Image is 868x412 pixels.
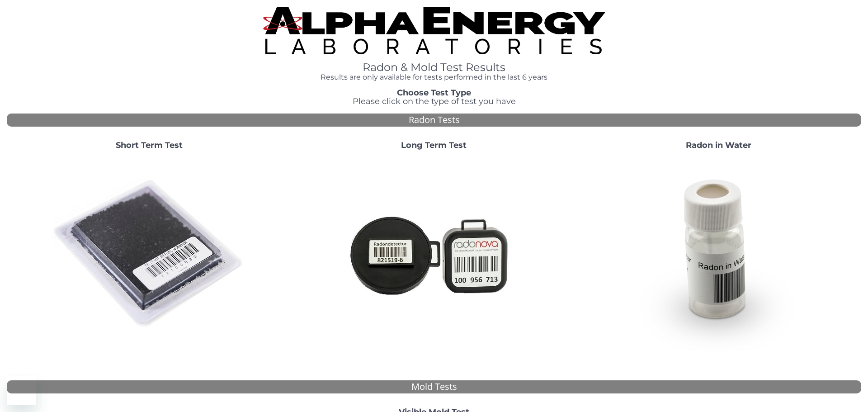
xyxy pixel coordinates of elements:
strong: Short Term Test [116,140,183,150]
img: Radtrak2vsRadtrak3.jpg [337,157,531,351]
img: RadoninWater.jpg [622,157,816,351]
iframe: Button to launch messaging window [7,376,36,405]
h4: Results are only available for tests performed in the last 6 years [263,73,605,81]
strong: Choose Test Type [397,88,471,98]
strong: Radon in Water [686,140,751,150]
img: ShortTerm.jpg [52,157,246,351]
span: Please click on the type of test you have [353,96,516,106]
h1: Radon & Mold Test Results [263,62,605,73]
img: TightCrop.jpg [263,7,605,54]
div: Radon Tests [7,114,861,127]
strong: Long Term Test [401,140,467,150]
div: Mold Tests [7,380,861,393]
